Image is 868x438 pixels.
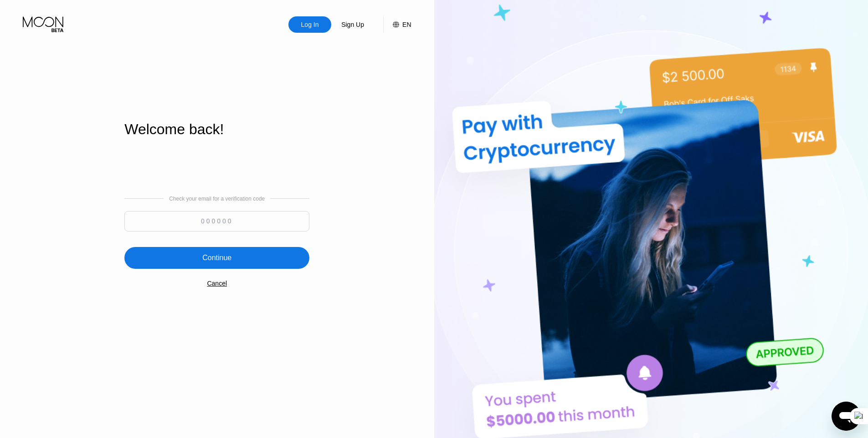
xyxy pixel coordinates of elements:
[340,20,365,29] div: Sign Up
[202,253,231,262] div: Continue
[331,16,374,33] div: Sign Up
[383,16,411,33] div: EN
[124,211,309,232] input: 000000
[124,121,309,138] div: Welcome back!
[124,247,309,269] div: Continue
[402,21,411,28] div: EN
[207,280,227,287] div: Cancel
[169,196,265,202] div: Check your email for a verification code
[832,402,861,431] iframe: Button to launch messaging window
[300,20,320,29] div: Log In
[288,16,331,33] div: Log In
